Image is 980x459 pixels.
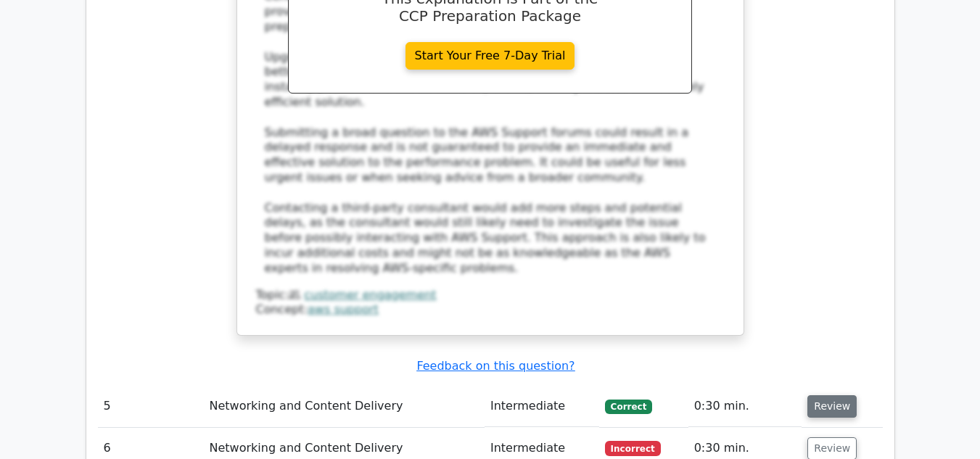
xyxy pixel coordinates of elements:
td: Networking and Content Delivery [203,386,484,427]
td: Intermediate [485,386,599,427]
a: Start Your Free 7-Day Trial [405,42,575,70]
td: 0:30 min. [688,386,802,427]
span: Incorrect [605,441,661,455]
a: Feedback on this question? [416,359,575,373]
div: Topic: [256,288,725,303]
a: aws support [308,302,379,316]
button: Review [807,395,857,418]
td: 5 [98,386,204,427]
div: Concept: [256,302,725,318]
a: customer engagement [304,288,436,302]
span: Correct [605,400,652,414]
